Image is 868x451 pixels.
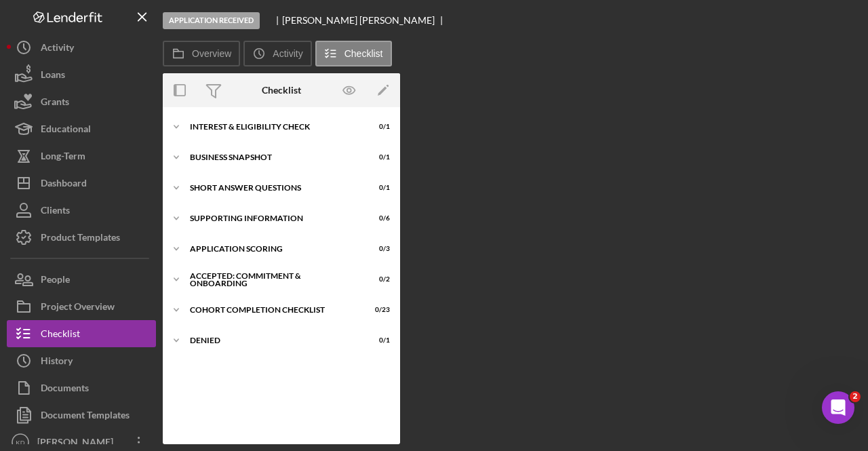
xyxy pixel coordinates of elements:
div: Application Received [163,12,260,29]
span: 2 [850,391,861,402]
button: History [7,347,156,374]
div: Application Scoring [190,245,356,253]
div: Interest & Eligibility Check [190,123,356,131]
iframe: Intercom live chat [822,391,854,424]
button: Checklist [7,320,156,347]
text: KD [16,439,24,446]
div: 0 / 3 [366,245,390,253]
label: Checklist [344,48,383,59]
button: Long-Term [7,142,156,170]
div: 0 / 1 [366,184,390,192]
div: Activity [41,34,74,64]
div: Accepted: Commitment & Onboarding [190,272,356,288]
div: Documents [41,374,89,405]
label: Activity [273,48,302,59]
div: 0 / 1 [366,123,390,131]
button: Product Templates [7,224,156,251]
div: 0 / 1 [366,336,390,345]
button: Documents [7,374,156,401]
div: Product Templates [41,224,120,254]
button: Project Overview [7,293,156,320]
div: Cohort Completion Checklist [190,306,356,314]
div: Dashboard [41,170,87,200]
div: 0 / 2 [366,275,390,283]
div: 0 / 6 [366,214,390,222]
div: Long-Term [41,142,85,173]
div: 0 / 23 [366,306,390,314]
button: People [7,266,156,293]
div: Educational [41,115,91,146]
button: Activity [243,41,311,66]
div: Checklist [262,85,301,96]
button: Activity [7,34,156,61]
div: Supporting Information [190,214,356,222]
button: Dashboard [7,170,156,197]
div: Project Overview [41,293,115,323]
div: Document Templates [41,401,130,432]
button: Document Templates [7,401,156,429]
div: Short Answer Questions [190,184,356,192]
div: Clients [41,197,70,227]
button: Clients [7,197,156,224]
div: Denied [190,336,356,345]
div: 0 / 1 [366,153,390,161]
div: [PERSON_NAME] [PERSON_NAME] [282,15,446,26]
div: People [41,266,70,296]
button: Checklist [315,41,392,66]
button: Educational [7,115,156,142]
label: Overview [192,48,231,59]
div: Loans [41,61,65,92]
div: Business Snapshot [190,153,356,161]
button: Overview [163,41,240,66]
div: Checklist [41,320,80,351]
button: Grants [7,88,156,115]
div: Grants [41,88,69,119]
button: Loans [7,61,156,88]
div: History [41,347,73,378]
